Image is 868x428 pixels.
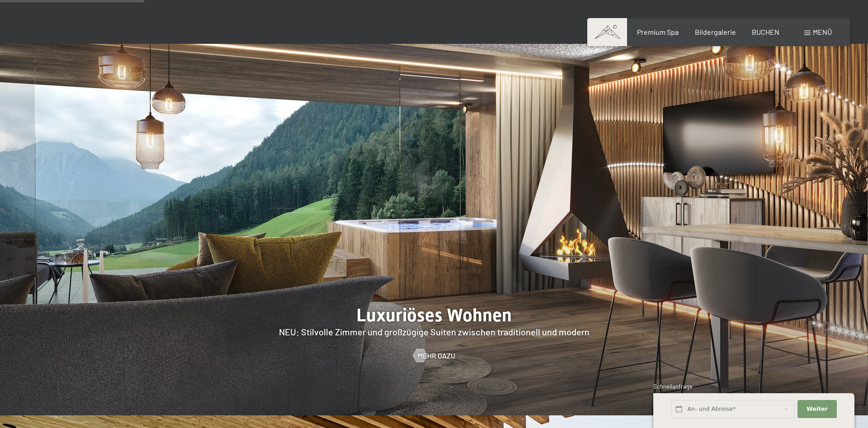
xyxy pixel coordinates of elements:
a: BUCHEN [752,28,779,36]
button: Weiter [797,400,836,419]
a: Mehr dazu [413,351,455,361]
span: Weiter [807,405,828,413]
span: Mehr dazu [418,351,455,361]
span: Menü [813,28,832,36]
a: Bildergalerie [695,28,736,36]
a: Premium Spa [637,28,679,36]
span: Schnellanfrage [653,383,693,390]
